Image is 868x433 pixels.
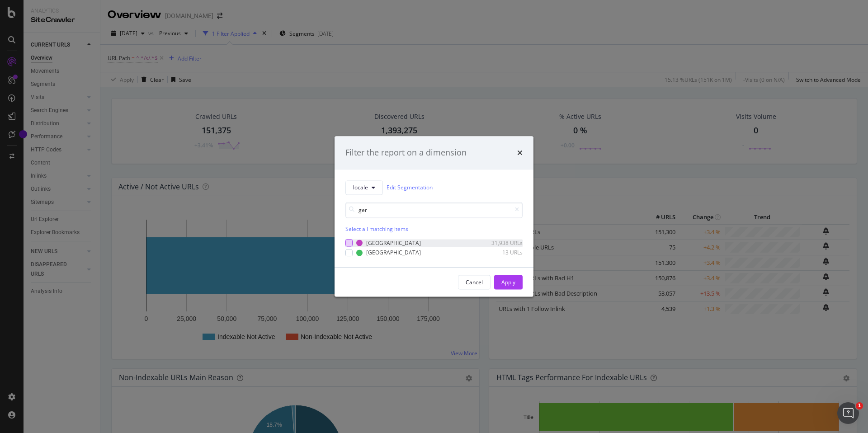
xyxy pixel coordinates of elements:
div: 31,938 URLs [478,239,523,247]
div: modal [335,136,533,297]
iframe: Intercom live chat [837,402,859,424]
div: times [517,147,523,159]
span: locale [353,184,368,192]
a: Edit Segmentation [387,183,433,193]
button: locale [345,180,383,195]
button: Apply [494,275,523,290]
input: Search [345,202,523,218]
div: Cancel [466,278,483,286]
div: [GEOGRAPHIC_DATA] [366,249,421,256]
div: Select all matching items [345,225,523,233]
div: 13 URLs [478,249,523,256]
div: Apply [501,278,515,286]
div: [GEOGRAPHIC_DATA] [366,239,421,247]
div: Filter the report on a dimension [345,147,467,159]
button: Cancel [458,275,491,290]
span: 1 [856,402,863,409]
